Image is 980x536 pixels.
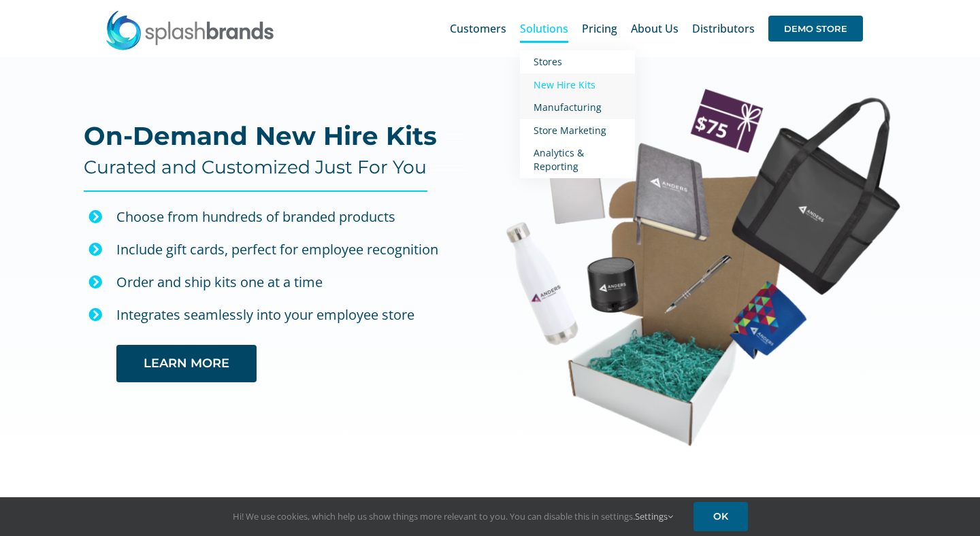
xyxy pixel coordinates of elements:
a: Settings [635,510,673,522]
a: DEMO STORE [768,7,863,50]
span: Manufacturing [534,101,602,114]
span: Solutions [520,23,568,34]
a: Pricing [582,7,617,50]
img: SplashBrands.com Logo [105,10,275,50]
div: Choose from hundreds of branded products [116,205,465,229]
span: DEMO STORE [768,16,863,41]
span: Analytics & Reporting [534,146,584,173]
p: Order and ship kits one at a time [116,271,465,294]
a: Customers [450,7,506,50]
span: Store Marketing [534,124,606,137]
p: Integrates seamlessly into your employee store [116,303,465,326]
span: Pricing [582,23,617,34]
a: New Hire Kits [520,73,635,97]
span: Customers [450,23,506,34]
span: Stores [534,55,562,68]
h2: On-Demand New Hire Kits [84,122,437,150]
div: Include gift cards, perfect for employee recognition [116,238,465,261]
a: Analytics & Reporting [520,141,635,178]
a: LEARN MORE [116,345,257,382]
img: Anders New Hire Kit Web Image-01 [505,87,901,447]
span: About Us [631,23,679,34]
a: Store Marketing [520,119,635,142]
a: Stores [520,50,635,73]
a: Manufacturing [520,96,635,119]
a: Distributors [692,7,755,50]
h4: Curated and Customized Just For You [84,156,427,178]
span: Distributors [692,23,755,34]
span: New Hire Kits [534,78,595,91]
span: LEARN MORE [144,356,229,371]
nav: Main Menu [450,7,863,50]
span: Hi! We use cookies, which help us show things more relevant to you. You can disable this in setti... [233,510,673,522]
a: OK [693,502,748,531]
